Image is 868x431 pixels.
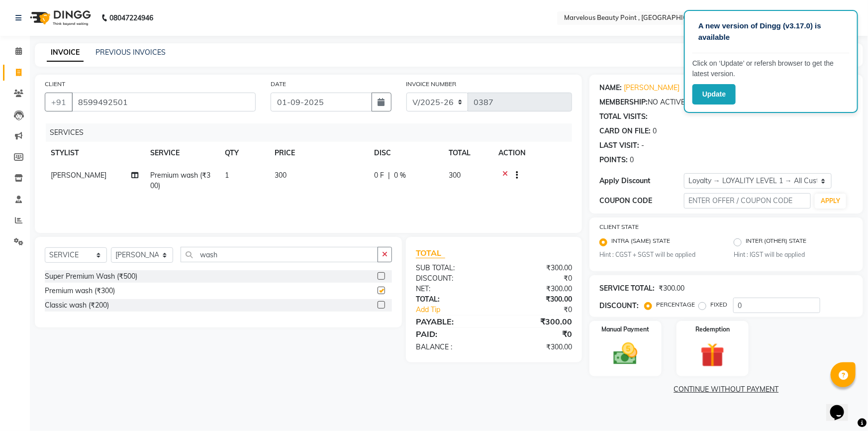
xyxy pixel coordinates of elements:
[641,140,644,151] div: -
[45,286,115,296] div: Premium wash (₹300)
[826,391,858,421] iframe: chat widget
[606,340,645,368] img: _cash.svg
[271,80,286,89] label: DATE
[494,342,579,352] div: ₹300.00
[408,263,494,273] div: SUB TOTAL:
[611,236,670,248] label: INTRA (SAME) STATE
[46,123,579,142] div: SERVICES
[416,248,445,258] span: TOTAL
[591,384,861,395] a: CONTINUE WITHOUT PAYMENT
[368,142,443,164] th: DISC
[656,300,695,309] label: PERCENTAGE
[599,222,639,231] label: CLIENT STATE
[408,273,494,284] div: DISCOUNT:
[406,80,457,89] label: INVOICE NUMBER
[25,4,94,32] img: logo
[181,247,378,262] input: Search or Scan
[47,44,84,62] a: INVOICE
[599,250,719,259] small: Hint : CGST + SGST will be applied
[693,340,732,370] img: _gift.svg
[653,126,657,136] div: 0
[599,83,622,93] div: NAME:
[494,273,579,284] div: ₹0
[659,283,684,294] div: ₹300.00
[599,97,648,108] div: MEMBERSHIP:
[494,263,579,273] div: ₹300.00
[72,93,256,111] input: SEARCH BY NAME/MOBILE/EMAIL/CODE
[710,300,727,309] label: FIXED
[394,170,406,181] span: 0 %
[408,328,494,340] div: PAID:
[692,58,850,79] p: Click on ‘Update’ or refersh browser to get the latest version.
[746,236,806,248] label: INTER (OTHER) STATE
[408,342,494,352] div: BALANCE :
[45,300,109,311] div: Classic wash (₹200)
[494,294,579,305] div: ₹300.00
[388,170,390,181] span: |
[734,250,853,259] small: Hint : IGST will be applied
[599,126,651,136] div: CARD ON FILE:
[695,325,730,334] label: Redemption
[109,4,153,32] b: 08047224946
[599,140,639,151] div: LAST VISIT:
[599,155,628,165] div: POINTS:
[45,271,137,282] div: Super Premium Wash (₹500)
[408,284,494,294] div: NET:
[599,301,639,311] div: DISCOUNT:
[150,171,210,190] span: Premium wash (₹300)
[225,171,229,180] span: 1
[494,328,579,340] div: ₹0
[692,84,736,105] button: Update
[630,155,634,165] div: 0
[374,170,384,181] span: 0 F
[494,316,579,327] div: ₹300.00
[449,171,461,180] span: 300
[45,80,65,89] label: CLIENT
[219,142,269,164] th: QTY
[492,142,572,164] th: ACTION
[599,176,684,186] div: Apply Discount
[599,111,648,122] div: TOTAL VISITS:
[408,316,494,327] div: PAYABLE:
[443,142,492,164] th: TOTAL
[45,142,144,164] th: STYLIST
[275,171,287,180] span: 300
[684,193,811,209] input: ENTER OFFER / COUPON CODE
[51,171,106,180] span: [PERSON_NAME]
[624,83,679,93] a: [PERSON_NAME]
[494,284,579,294] div: ₹300.00
[601,325,649,334] label: Manual Payment
[269,142,368,164] th: PRICE
[599,196,684,206] div: COUPON CODE
[815,194,846,209] button: APPLY
[45,93,73,111] button: +91
[408,305,508,315] a: Add Tip
[698,20,844,43] p: A new version of Dingg (v3.17.0) is available
[599,283,655,294] div: SERVICE TOTAL:
[408,294,494,305] div: TOTAL:
[96,48,166,57] a: PREVIOUS INVOICES
[599,97,853,108] div: NO ACTIVE MEMBERSHIP
[144,142,219,164] th: SERVICE
[508,305,579,315] div: ₹0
